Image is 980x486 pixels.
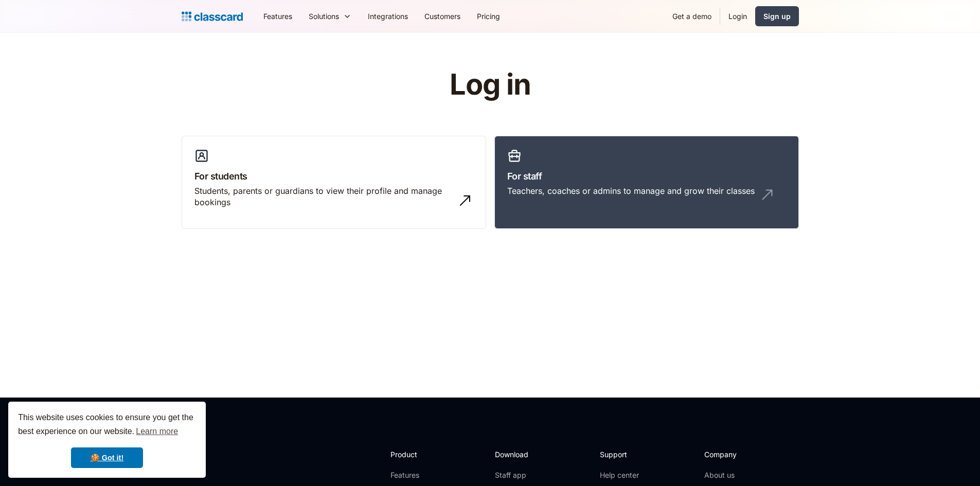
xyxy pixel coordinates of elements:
[495,449,537,460] h2: Download
[416,5,469,28] a: Customers
[8,402,206,478] div: cookieconsent
[704,449,773,460] h2: Company
[134,424,180,439] a: learn more about cookies
[327,69,653,101] h1: Log in
[360,5,416,28] a: Integrations
[182,9,243,24] a: Logo
[194,169,473,183] h3: For students
[71,447,143,468] a: dismiss cookie message
[390,449,446,460] h2: Product
[704,470,773,480] a: About us
[755,6,799,26] a: Sign up
[300,5,360,28] div: Solutions
[18,411,196,439] span: This website uses cookies to ensure you get the best experience on our website.
[469,5,508,28] a: Pricing
[309,11,339,22] div: Solutions
[494,136,799,229] a: For staffTeachers, coaches or admins to manage and grow their classes
[182,136,486,229] a: For studentsStudents, parents or guardians to view their profile and manage bookings
[495,470,537,480] a: Staff app
[390,470,446,480] a: Features
[600,449,642,460] h2: Support
[255,5,300,28] a: Features
[720,5,755,28] a: Login
[664,5,720,28] a: Get a demo
[194,185,453,208] div: Students, parents or guardians to view their profile and manage bookings
[507,185,755,196] div: Teachers, coaches or admins to manage and grow their classes
[507,169,786,183] h3: For staff
[600,470,642,480] a: Help center
[763,11,791,22] div: Sign up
